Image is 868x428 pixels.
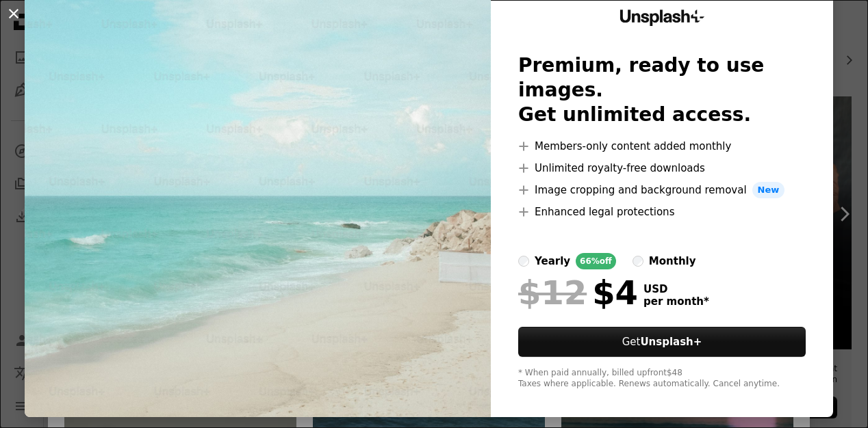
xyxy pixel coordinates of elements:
[518,368,806,390] div: * When paid annually, billed upfront $48 Taxes where applicable. Renews automatically. Cancel any...
[518,204,806,220] li: Enhanced legal protections
[518,160,806,176] li: Unlimited royalty-free downloads
[518,327,806,357] button: GetUnsplash+
[649,253,696,269] div: monthly
[518,275,638,310] div: $4
[518,275,587,310] span: $12
[633,256,643,267] input: monthly
[518,138,806,155] li: Members-only content added monthly
[535,253,570,269] div: yearly
[643,283,709,295] span: USD
[643,295,709,308] span: per month *
[518,182,806,198] li: Image cropping and background removal
[576,253,616,269] div: 66% off
[518,256,529,267] input: yearly66%off
[518,53,806,127] h2: Premium, ready to use images. Get unlimited access.
[640,336,702,348] strong: Unsplash+
[752,182,785,198] span: New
